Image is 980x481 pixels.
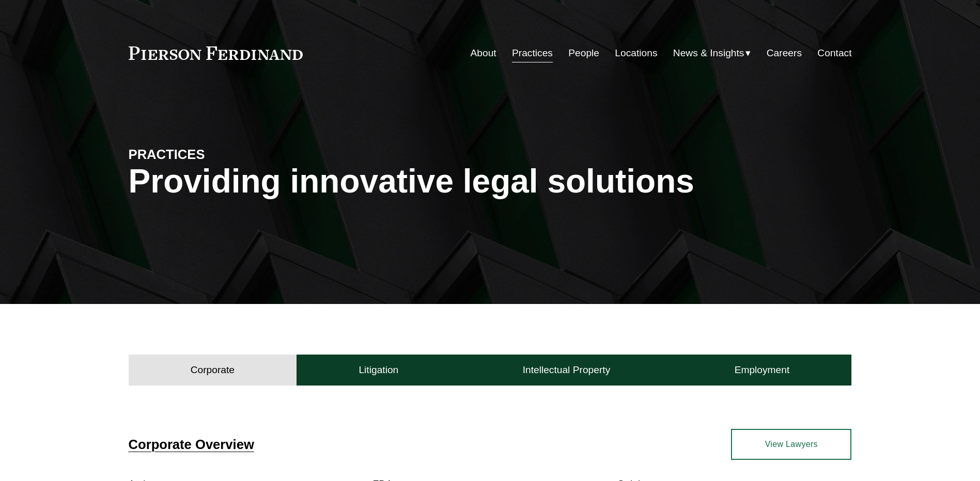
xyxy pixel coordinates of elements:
[731,429,851,460] a: View Lawyers
[512,43,553,63] a: Practices
[129,163,852,200] h1: Providing innovative legal solutions
[359,364,398,376] h4: Litigation
[735,364,790,376] h4: Employment
[191,364,235,376] h4: Corporate
[673,44,744,62] span: News & Insights
[568,43,599,63] a: People
[673,43,751,63] a: folder dropdown
[129,437,254,452] a: Corporate Overview
[615,43,657,63] a: Locations
[817,43,851,63] a: Contact
[523,364,611,376] h4: Intellectual Property
[471,43,496,63] a: About
[129,146,309,163] h4: PRACTICES
[767,43,802,63] a: Careers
